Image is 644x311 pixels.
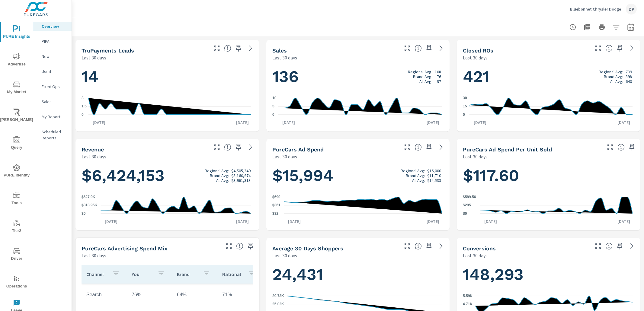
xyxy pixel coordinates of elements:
[436,241,446,251] a: See more details in report
[127,287,172,302] td: 76%
[272,66,444,87] h1: 136
[272,104,274,109] text: 5
[82,153,106,160] p: Last 30 days
[605,243,613,250] span: The number of dealer-specified goals completed by a visitor. [Source: This data is provided by th...
[42,114,67,120] p: My Report
[610,21,622,33] button: Apply Filters
[82,54,106,61] p: Last 30 days
[88,119,110,125] p: [DATE]
[463,264,634,285] h1: 148,293
[42,53,67,59] p: New
[463,165,634,186] h1: $117.60
[627,241,637,251] a: See more details in report
[272,203,280,208] text: $361
[82,113,84,117] text: 0
[232,218,253,224] p: [DATE]
[42,23,67,29] p: Overview
[177,271,198,277] p: Brand
[599,69,623,74] p: Regional Avg:
[205,168,229,173] p: Regional Avg:
[415,45,422,52] span: Number of vehicles sold by the dealership over the selected date range. [Source: This data is sou...
[570,6,621,12] p: Bluebonnet Chrysler Dodge
[463,294,473,298] text: 5.59K
[427,173,441,178] p: $11,710
[231,173,251,178] p: $3,160,974
[463,195,476,199] text: $589.56
[401,168,425,173] p: Regional Avg:
[463,211,467,216] text: $0
[593,43,603,53] button: Make Fullscreen
[272,47,287,54] h5: Sales
[33,82,72,91] div: Fixed Ops
[463,203,471,208] text: $295
[615,43,625,53] span: Save this to your personalized report
[613,218,634,224] p: [DATE]
[42,99,67,105] p: Sales
[406,173,425,178] p: Brand Avg:
[272,302,284,306] text: 25.02K
[593,241,603,251] button: Make Fullscreen
[246,43,255,53] a: See more details in report
[463,302,473,306] text: 4.71K
[82,252,106,259] p: Last 30 days
[2,247,31,262] span: Driver
[33,52,72,61] div: New
[2,109,31,123] span: [PERSON_NAME]
[415,243,422,250] span: A rolling 30 day total of daily Shoppers on the dealership website, averaged over the selected da...
[463,96,467,100] text: 30
[437,74,441,79] p: 76
[463,104,467,109] text: 15
[436,142,446,152] a: See more details in report
[212,142,222,152] button: Make Fullscreen
[2,220,31,234] span: Tier2
[436,43,446,53] a: See more details in report
[33,22,72,31] div: Overview
[610,79,623,84] p: All Avg:
[272,113,274,117] text: 0
[402,241,412,251] button: Make Fullscreen
[284,218,305,224] p: [DATE]
[402,43,412,53] button: Make Fullscreen
[272,54,297,61] p: Last 30 days
[463,66,634,87] h1: 421
[82,165,253,186] h1: $6,424,153
[33,127,72,142] div: Scheduled Reports
[625,21,637,33] button: Select Date Range
[212,43,222,53] button: Make Fullscreen
[217,287,263,302] td: 71%
[427,168,441,173] p: $16,000
[463,245,496,252] h5: Conversions
[272,245,343,252] h5: Average 30 Days Shoppers
[82,245,167,252] h5: PureCars Advertising Spend Mix
[82,211,86,216] text: $0
[463,146,552,153] h5: PureCars Ad Spend Per Unit Sold
[463,153,488,160] p: Last 30 days
[42,68,67,75] p: Used
[2,192,31,207] span: Tools
[82,96,84,100] text: 3
[617,144,625,151] span: Average cost of advertising per each vehicle sold at the dealer over the selected date range. The...
[408,69,432,74] p: Regional Avg:
[463,54,488,61] p: Last 30 days
[234,43,243,53] span: Save this to your personalized report
[463,252,488,259] p: Last 30 days
[626,74,632,79] p: 398
[435,69,441,74] p: 108
[42,38,67,44] p: PIPA
[101,218,122,224] p: [DATE]
[412,178,425,183] p: All Avg:
[480,218,501,224] p: [DATE]
[82,287,127,302] td: Search
[402,142,412,152] button: Make Fullscreen
[224,144,231,151] span: Total sales revenue over the selected date range. [Source: This data is sourced from the dealer’s...
[2,25,31,40] span: PURE Insights
[463,47,493,54] h5: Closed ROs
[422,218,444,224] p: [DATE]
[415,144,422,151] span: Total cost of media for all PureCars channels for the selected dealership group over the selected...
[272,153,297,160] p: Last 30 days
[272,264,444,285] h1: 24,431
[82,203,97,208] text: $313.95K
[469,119,491,125] p: [DATE]
[626,79,632,84] p: 640
[216,178,229,183] p: All Avg:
